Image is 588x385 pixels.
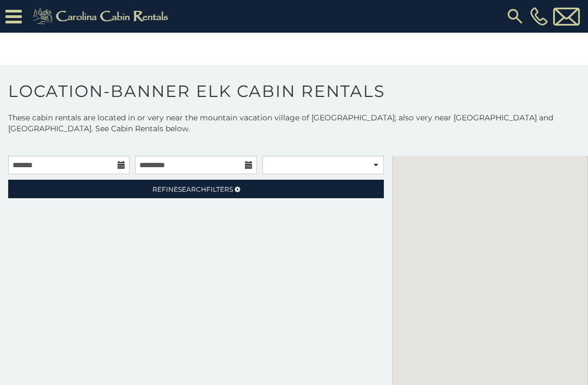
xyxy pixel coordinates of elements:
img: search-regular.svg [505,7,525,26]
img: Khaki-logo.png [27,5,177,27]
a: RefineSearchFilters [8,180,384,198]
span: Refine Filters [152,185,233,193]
a: [PHONE_NUMBER] [528,7,550,26]
span: Search [178,185,206,193]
